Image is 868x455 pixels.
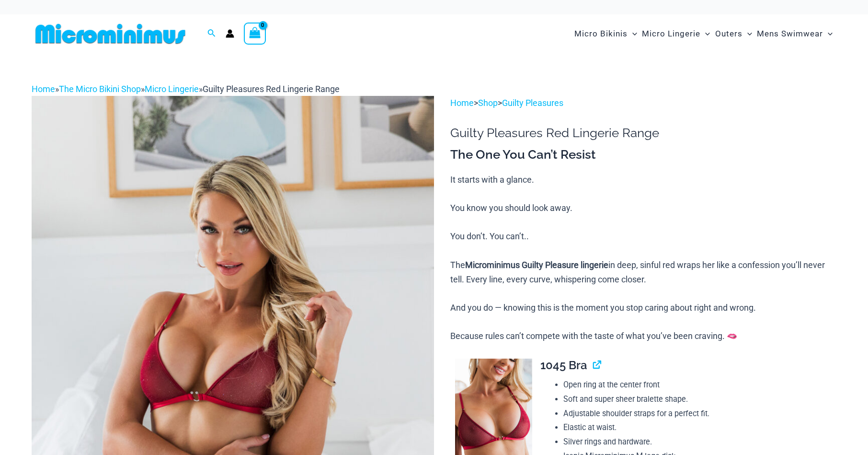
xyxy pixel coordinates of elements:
[145,84,199,94] a: Micro Lingerie
[713,19,754,48] a: OutersMenu ToggleMenu Toggle
[640,19,712,48] a: Micro LingerieMenu ToggleMenu Toggle
[450,96,836,110] p: > >
[563,378,836,392] li: Open ring at the center front
[226,29,234,38] a: Account icon link
[715,22,742,46] span: Outers
[563,420,836,435] li: Elastic at waist.
[203,84,340,94] span: Guilty Pleasures Red Lingerie Range
[642,22,700,46] span: Micro Lingerie
[742,22,752,46] span: Menu Toggle
[823,22,833,46] span: Menu Toggle
[32,84,340,94] span: » » »
[540,358,587,372] span: 1045 Bra
[574,22,628,46] span: Micro Bikinis
[450,147,836,163] h3: The One You Can’t Resist
[450,98,474,108] a: Home
[628,22,637,46] span: Menu Toggle
[32,84,55,94] a: Home
[700,22,710,46] span: Menu Toggle
[571,18,836,50] nav: Site Navigation
[465,260,608,270] b: Microminimus Guilty Pleasure lingerie
[59,84,141,94] a: The Micro Bikini Shop
[754,19,835,48] a: Mens SwimwearMenu ToggleMenu Toggle
[563,435,836,449] li: Silver rings and hardware.
[207,28,216,40] a: Search icon link
[244,23,266,45] a: View Shopping Cart, empty
[502,98,563,108] a: Guilty Pleasures
[450,126,836,140] h1: Guilty Pleasures Red Lingerie Range
[478,98,498,108] a: Shop
[450,173,836,343] p: It starts with a glance. You know you should look away. You don’t. You can’t.. The in deep, sinfu...
[32,23,189,45] img: MM SHOP LOGO FLAT
[757,22,823,46] span: Mens Swimwear
[563,392,836,407] li: Soft and super sheer bralette shape.
[572,19,640,48] a: Micro BikinisMenu ToggleMenu Toggle
[563,407,836,421] li: Adjustable shoulder straps for a perfect fit.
